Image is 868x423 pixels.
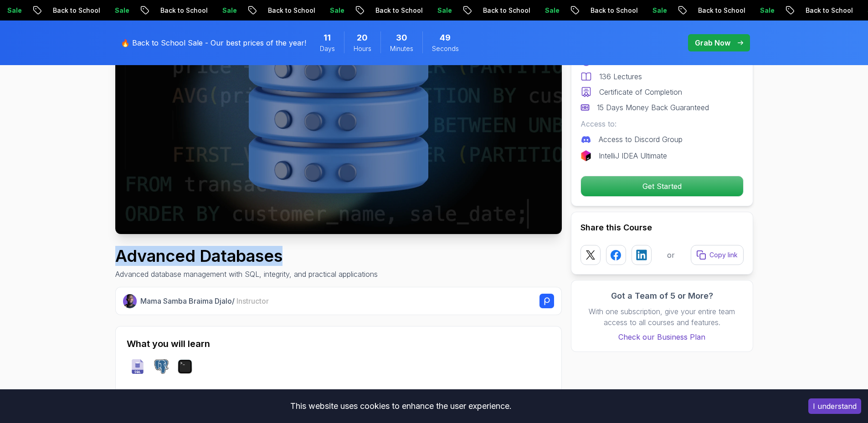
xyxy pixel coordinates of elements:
h1: Advanced Databases [115,247,378,265]
img: sql logo [130,359,145,374]
p: Access to Discord Group [599,134,683,145]
p: or [667,250,675,260]
span: Seconds [432,44,459,53]
h2: What you will learn [127,337,550,350]
p: Copy link [709,250,738,260]
span: 49 Seconds [440,31,451,44]
p: Sale [640,6,669,15]
span: Days [320,44,335,53]
img: terminal logo [178,359,192,374]
p: Sale [533,6,562,15]
span: 11 Days [324,31,331,44]
span: 20 Hours [357,31,368,44]
span: Instructor [236,296,269,306]
p: Back to School [578,6,640,15]
button: Accept cookies [808,398,861,414]
p: Back to School [686,6,748,15]
p: Back to School [471,6,533,15]
h3: Got a Team of 5 or More? [580,290,744,302]
p: Sale [318,6,347,15]
p: Mama Samba Braima Djalo / [140,296,269,306]
p: Back to School [256,6,318,15]
span: Hours [354,44,371,53]
span: Minutes [390,44,413,53]
p: Back to School [363,6,425,15]
p: Sale [748,6,777,15]
button: Copy link [691,245,744,265]
p: 🔥 Back to School Sale - Our best prices of the year! [121,37,306,48]
span: 30 Minutes [396,31,407,44]
p: Back to School [41,6,103,15]
p: 15 Days Money Back Guaranteed [597,102,709,113]
p: Back to School [148,6,210,15]
p: Back to School [793,6,855,15]
img: jetbrains logo [580,150,591,161]
p: Advanced database management with SQL, integrity, and practical applications [115,269,378,280]
p: Sale [103,6,132,15]
p: With one subscription, give your entire team access to all courses and features. [580,306,744,328]
img: Nelson Djalo [123,294,137,308]
a: Check our Business Plan [580,331,744,342]
p: Certificate of Completion [599,87,682,97]
p: Sale [425,6,454,15]
p: 136 Lectures [599,71,642,82]
p: Get Started [581,176,743,196]
img: postgres logo [154,359,169,374]
div: This website uses cookies to enhance the user experience. [7,396,795,416]
p: Access to: [580,118,744,129]
p: Sale [210,6,239,15]
p: Grab Now [695,37,730,48]
p: IntelliJ IDEA Ultimate [599,150,667,161]
button: Get Started [580,176,744,197]
h2: Share this Course [580,221,744,234]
